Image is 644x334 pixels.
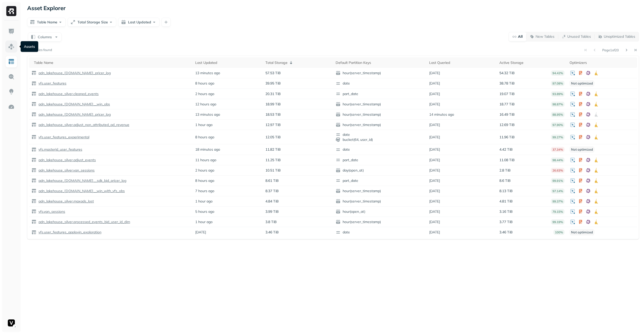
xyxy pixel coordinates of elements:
a: adn_lakehouse_silver.processed_events_bid_user_id_dim [36,220,130,224]
p: 11.82 TiB [265,147,281,152]
p: 8 hours ago [195,135,214,140]
p: Page 1 of 20 [602,48,619,52]
p: 18 minutes ago [195,147,220,152]
img: Assets [8,43,15,50]
span: hour(server_timestamp) [336,122,424,127]
p: Not optimized [570,229,594,235]
p: adn_lakehouse_[DOMAIN_NAME]__sdk_bid_pricer_log [37,178,127,183]
p: [DATE] [429,81,440,86]
p: [DATE] [429,168,440,173]
a: adn_lakehouse_silver.maxads_lost [36,199,94,204]
p: New Tables [536,34,554,39]
a: adn_lakehouse_[DOMAIN_NAME]__win_obs [36,102,110,107]
p: 14 minutes ago [429,112,454,117]
img: table [31,91,36,96]
p: Not optimized [570,146,594,153]
p: 4.42 TiB [499,147,513,152]
p: 2.8 TiB [499,168,511,173]
p: 1 hour ago [195,220,213,224]
p: 12.69 TiB [499,122,515,127]
p: [DATE] [429,92,440,96]
div: Assets [21,41,38,52]
p: 79.15% [551,209,565,214]
p: adn_lakehouse_[DOMAIN_NAME]__win_with_vfs_obs [37,189,125,193]
p: 97.90% [551,122,565,128]
a: adn_lakehouse_silver.adjust_events [36,158,96,162]
p: 88.95% [551,112,565,117]
p: [DATE] [429,71,440,75]
span: hour(server_timestamp) [336,219,424,224]
p: [DATE] [429,220,440,224]
p: 16.49 TiB [499,112,515,117]
p: 18.99 TiB [265,102,281,107]
button: Columns [28,32,62,41]
a: vfs.van_sessions [36,209,65,214]
p: 93.89% [551,91,565,97]
span: bucket(64, user_id) [336,137,424,142]
p: 38.78 TiB [499,81,515,86]
p: [DATE] [429,230,440,235]
p: 3.46 TiB [499,230,513,235]
p: [DATE] [429,102,440,107]
p: 311 tables found [27,48,52,53]
img: table [31,157,36,162]
p: vfs.user_features_experimental [37,135,89,140]
p: 13 minutes ago [195,112,220,117]
p: [DATE] [429,147,440,152]
img: table [31,81,36,86]
p: 8 hours ago [195,178,214,183]
img: table [31,209,36,214]
div: Table Name [34,60,190,65]
p: vfs.masterid_user_features [37,147,82,152]
p: [DATE] [429,158,440,162]
img: table [31,178,36,183]
p: 99.91% [551,178,565,183]
p: All [518,34,523,39]
p: 94.42% [551,70,565,76]
img: Query Explorer [8,73,15,80]
div: Active Storage [499,60,565,65]
p: 13 minutes ago [195,71,220,75]
p: 39.95 TiB [265,81,281,86]
a: adn_lakehouse_silver.cleaned_events [36,92,99,96]
img: Optimization [8,104,15,110]
span: part_date [336,91,424,96]
img: Insights [8,89,15,95]
p: 18.77 TiB [499,102,515,107]
img: table [31,112,36,117]
span: hour(open_at) [336,209,424,214]
p: 4.84 TiB [265,199,279,204]
span: date [336,132,424,137]
p: adn_lakehouse_silver.van_sessions [37,168,95,173]
span: hour(server_timestamp) [336,70,424,75]
p: 8.6 TiB [499,178,511,183]
img: table [31,102,36,107]
p: Unoptimized Tables [604,34,635,39]
p: 26.63% [551,168,565,173]
p: [DATE] [429,189,440,193]
p: 12.05 TiB [265,135,281,140]
a: vfs.user_features_experimental [36,135,89,140]
p: [DATE] [429,209,440,214]
p: 12.97 TiB [265,122,281,127]
p: 57.53 TiB [265,71,281,75]
p: 3.46 TiB [265,230,279,235]
img: table [31,188,36,193]
p: 8.13 TiB [499,189,513,193]
a: adn_lakehouse_[DOMAIN_NAME]__sdk_bid_pricer_log [36,178,127,183]
img: table [31,219,36,224]
p: 11.96 TiB [499,135,515,140]
a: vfs.user_features [36,81,66,86]
p: 2 hours ago [195,168,214,173]
p: 3.8 TiB [265,220,277,224]
p: 99.27% [551,135,565,140]
span: date [336,147,424,152]
img: table [31,135,36,140]
img: table [31,199,36,204]
a: vfs.masterid_user_features [36,147,82,152]
div: Optimizers [570,60,635,65]
button: Total Storage Size [68,18,116,27]
p: Asset Explorer [27,5,66,12]
img: Voodoo [8,319,15,326]
span: hour(server_timestamp) [336,199,424,204]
